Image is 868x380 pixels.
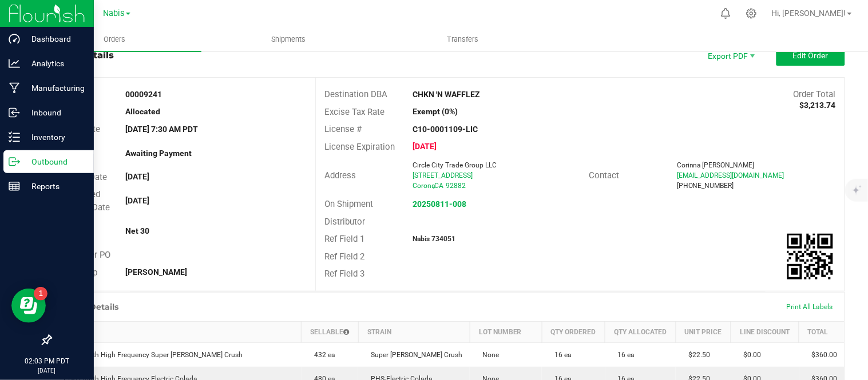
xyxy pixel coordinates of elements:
[104,9,125,18] span: Nabis
[11,289,46,323] iframe: Resource center
[677,171,784,179] span: [EMAIL_ADDRESS][DOMAIN_NAME]
[324,251,364,262] span: Ref Field 2
[413,171,473,179] span: [STREET_ADDRESS]
[731,321,799,342] th: Line Discount
[413,90,480,99] strong: CHKN 'N WAFFLEZ
[27,27,201,51] a: Orders
[787,303,833,311] span: Print All Labels
[126,107,161,116] strong: Allocated
[358,321,470,342] th: Strain
[126,90,162,99] strong: 00009241
[800,101,836,110] strong: $3,213.74
[20,81,89,95] p: Manufacturing
[324,107,385,117] span: Excise Tax Rate
[612,351,635,359] span: 16 ea
[20,130,89,144] p: Inventory
[432,34,494,45] span: Transfers
[324,142,395,152] span: License Expiration
[126,125,199,134] strong: [DATE] 7:30 AM PDT
[549,351,572,359] span: 16 ea
[677,161,701,169] span: Corinna
[324,124,362,134] span: License #
[34,287,47,301] iframe: Resource center unread badge
[9,107,20,118] inline-svg: Inbound
[324,269,364,279] span: Ref Field 3
[20,179,89,193] p: Reports
[9,156,20,167] inline-svg: Outbound
[5,366,89,375] p: [DATE]
[677,182,734,190] span: [PHONE_NUMBER]
[376,27,550,51] a: Transfers
[302,321,359,342] th: Sellable
[413,235,455,243] strong: Nabis 734051
[413,125,478,134] strong: C10-0001109-LIC
[256,34,322,45] span: Shipments
[683,351,710,359] span: $22.50
[413,142,437,151] strong: [DATE]
[413,182,435,190] span: Corona
[308,351,335,359] span: 432 ea
[696,45,765,66] li: Export PDF
[703,161,755,169] span: [PERSON_NAME]
[20,57,89,70] p: Analytics
[794,89,836,99] span: Order Total
[776,45,845,66] button: Edit Order
[58,351,243,359] span: PHS Eighth High Frequency Super [PERSON_NAME] Crush
[324,234,364,244] span: Ref Field 1
[434,182,443,190] span: CA
[365,351,462,359] span: Super [PERSON_NAME] Crush
[772,9,846,18] span: Hi, [PERSON_NAME]!
[126,149,192,158] strong: Awaiting Payment
[738,351,762,359] span: $0.00
[542,321,605,342] th: Qty Ordered
[9,181,20,192] inline-svg: Reports
[787,234,833,279] img: Scan me!
[744,8,759,19] div: Manage settings
[20,155,89,169] p: Outbound
[676,321,731,342] th: Unit Price
[20,32,89,46] p: Dashboard
[201,27,375,51] a: Shipments
[477,351,499,359] span: None
[126,172,150,181] strong: [DATE]
[88,34,141,45] span: Orders
[433,182,434,190] span: ,
[324,170,356,181] span: Address
[799,321,845,342] th: Total
[324,199,373,209] span: On Shipment
[589,170,619,181] span: Contact
[20,106,89,119] p: Inbound
[446,182,466,190] span: 92882
[324,89,387,99] span: Destination DBA
[5,356,89,366] p: 02:03 PM PDT
[126,267,188,277] strong: [PERSON_NAME]
[9,82,20,94] inline-svg: Manufacturing
[413,107,458,116] strong: Exempt (0%)
[413,161,497,169] span: Circle City Trade Group LLC
[605,321,676,342] th: Qty Allocated
[806,351,838,359] span: $360.00
[470,321,542,342] th: Lot Number
[793,51,829,60] span: Edit Order
[324,217,365,227] span: Distributor
[413,199,466,209] a: 20250811-008
[126,226,150,235] strong: Net 30
[9,131,20,143] inline-svg: Inventory
[9,33,20,45] inline-svg: Dashboard
[51,321,302,342] th: Item
[126,196,150,205] strong: [DATE]
[9,58,20,69] inline-svg: Analytics
[787,234,833,279] qrcode: 00009241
